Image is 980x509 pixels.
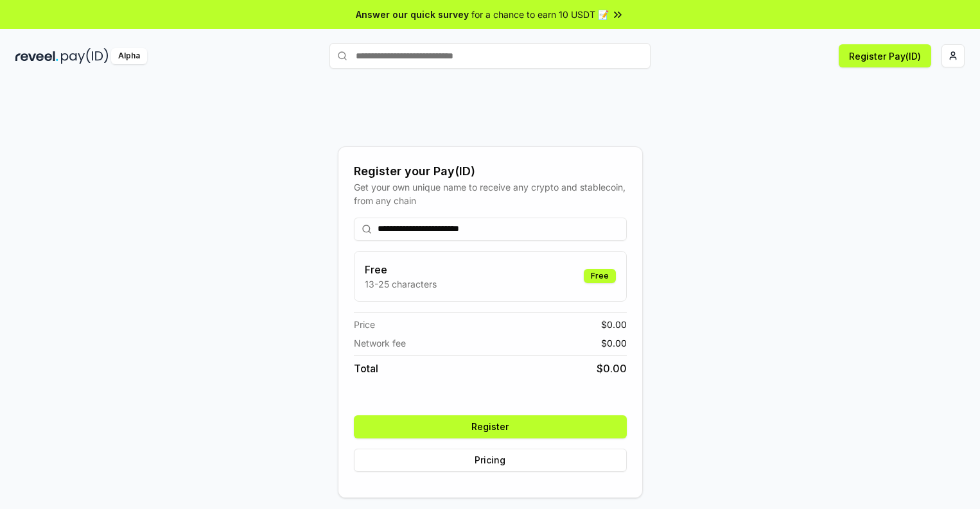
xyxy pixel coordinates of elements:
[354,162,627,180] div: Register your Pay(ID)
[354,449,627,472] button: Pricing
[354,415,627,438] button: Register
[601,318,627,331] span: $ 0.00
[365,277,437,291] p: 13-25 characters
[354,318,375,331] span: Price
[356,8,469,21] span: Answer our quick survey
[61,48,109,64] img: pay_id
[111,48,147,64] div: Alpha
[354,336,406,350] span: Network fee
[354,361,378,376] span: Total
[839,44,931,67] button: Register Pay(ID)
[601,336,627,350] span: $ 0.00
[471,8,609,21] span: for a chance to earn 10 USDT 📝
[365,262,437,277] h3: Free
[15,48,58,64] img: reveel_dark
[597,361,627,376] span: $ 0.00
[354,180,627,207] div: Get your own unique name to receive any crypto and stablecoin, from any chain
[584,269,616,283] div: Free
